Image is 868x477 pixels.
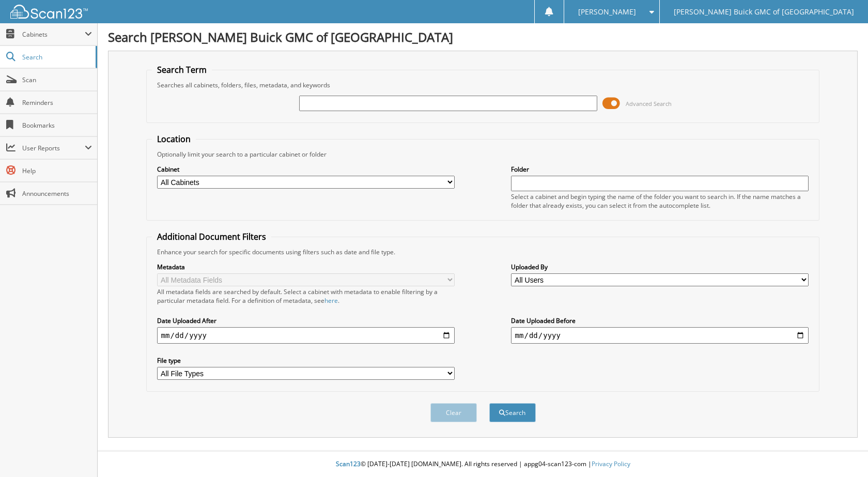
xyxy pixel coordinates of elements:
span: [PERSON_NAME] [578,9,636,15]
label: File type [157,356,455,365]
span: Help [22,166,92,175]
legend: Location [152,133,196,145]
span: User Reports [22,144,85,152]
a: Privacy Policy [592,459,630,468]
span: Reminders [22,98,92,107]
legend: Search Term [152,64,212,75]
span: Search [22,53,90,61]
span: Scan [22,75,92,84]
span: [PERSON_NAME] Buick GMC of [GEOGRAPHIC_DATA] [674,9,854,15]
span: Bookmarks [22,121,92,130]
label: Date Uploaded After [157,316,455,325]
img: scan123-logo-white.svg [10,5,88,19]
input: start [157,327,455,344]
input: end [511,327,809,344]
label: Date Uploaded Before [511,316,809,325]
label: Metadata [157,263,455,271]
label: Cabinet [157,165,455,174]
span: Cabinets [22,30,85,39]
span: Announcements [22,189,92,198]
legend: Additional Document Filters [152,231,271,242]
label: Uploaded By [511,263,809,271]
h1: Search [PERSON_NAME] Buick GMC of [GEOGRAPHIC_DATA] [108,28,858,45]
div: © [DATE]-[DATE] [DOMAIN_NAME]. All rights reserved | appg04-scan123-com | [98,452,868,477]
span: Advanced Search [626,100,672,107]
div: All metadata fields are searched by default. Select a cabinet with metadata to enable filtering b... [157,287,455,305]
div: Searches all cabinets, folders, files, metadata, and keywords [152,81,814,89]
label: Folder [511,165,809,174]
button: Clear [430,403,477,422]
a: here [324,296,338,305]
button: Search [489,403,536,422]
div: Select a cabinet and begin typing the name of the folder you want to search in. If the name match... [511,192,809,210]
div: Optionally limit your search to a particular cabinet or folder [152,150,814,159]
span: Scan123 [336,459,361,468]
div: Enhance your search for specific documents using filters such as date and file type. [152,248,814,256]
